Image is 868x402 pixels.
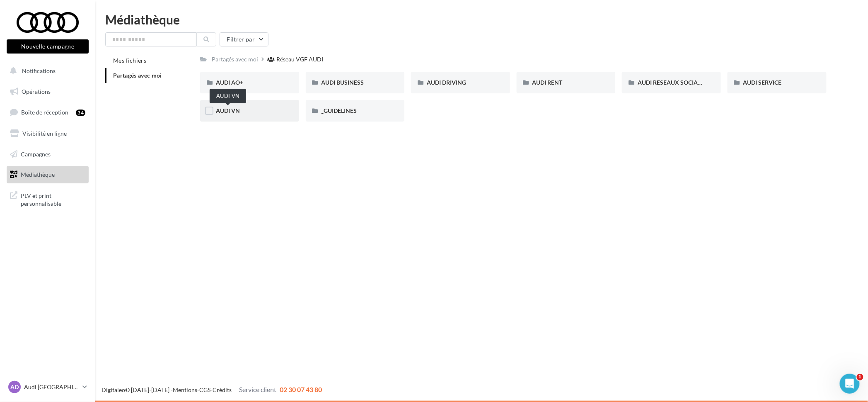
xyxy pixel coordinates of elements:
[76,110,85,116] div: 34
[210,89,246,103] div: AUDI VN
[7,379,89,395] a: AD Audi [GEOGRAPHIC_DATA]
[276,55,323,63] div: Réseau VGF AUDI
[22,88,51,95] span: Opérations
[7,39,89,54] button: Nouvelle campagne
[213,386,232,393] a: Crédits
[22,67,56,74] span: Notifications
[212,55,258,63] div: Partagés avec moi
[105,13,858,26] div: Médiathèque
[5,103,90,121] a: Boîte de réception34
[638,79,706,86] span: AUDI RESEAUX SOCIAUX
[532,79,563,86] span: AUDI RENT
[840,374,860,394] iframe: Intercom live chat
[102,386,125,393] a: Digitaleo
[220,32,268,46] button: Filtrer par
[5,146,90,163] a: Campagnes
[5,166,90,183] a: Médiathèque
[173,386,197,393] a: Mentions
[113,57,146,64] span: Mes fichiers
[322,79,364,86] span: AUDI BUSINESS
[5,187,90,211] a: PLV et print personnalisable
[5,62,87,80] button: Notifications
[857,374,863,380] span: 1
[21,150,51,157] span: Campagnes
[21,109,68,116] span: Boîte de réception
[5,83,90,100] a: Opérations
[21,190,85,208] span: PLV et print personnalisable
[22,130,67,137] span: Visibilité en ligne
[216,79,243,86] span: AUDI AO+
[199,386,210,393] a: CGS
[102,386,322,393] span: © [DATE]-[DATE] - - -
[216,107,240,114] span: AUDI VN
[322,107,357,114] span: _GUIDELINES
[113,72,162,79] span: Partagés avec moi
[239,385,276,393] span: Service client
[21,171,55,178] span: Médiathèque
[5,125,90,142] a: Visibilité en ligne
[24,383,79,391] p: Audi [GEOGRAPHIC_DATA]
[280,385,322,393] span: 02 30 07 43 80
[427,79,466,86] span: AUDI DRIVING
[743,79,782,86] span: AUDI SERVICE
[10,383,19,391] span: AD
